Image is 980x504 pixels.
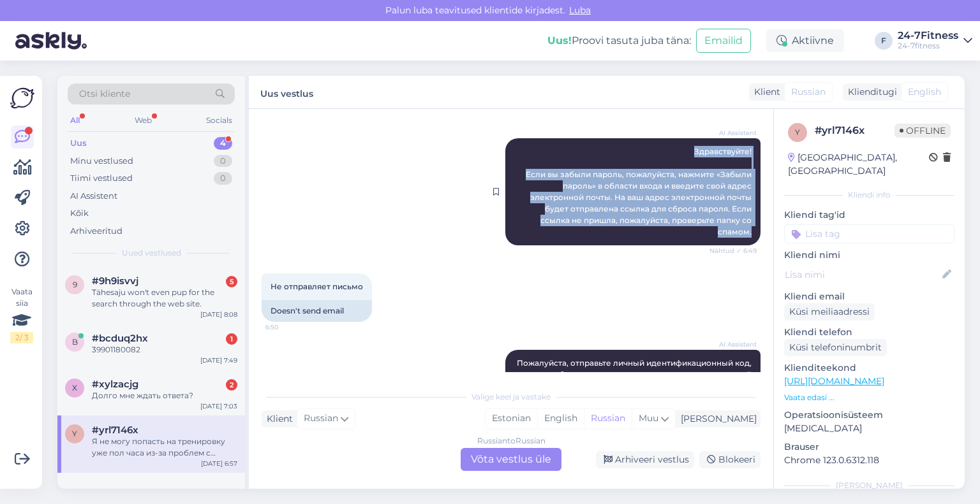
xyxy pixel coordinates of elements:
p: Kliendi tag'id [784,208,954,222]
p: Klienditeekond [784,361,954,375]
span: Luba [565,4,595,16]
a: [URL][DOMAIN_NAME] [784,375,884,387]
div: Russian [584,409,632,428]
div: 1 [226,333,237,345]
span: #yrl7146x [92,424,138,436]
p: Chrome 123.0.6312.118 [784,454,954,467]
span: Russian [304,412,338,426]
span: b [72,337,78,347]
div: Blokeeri [699,451,761,468]
div: [GEOGRAPHIC_DATA], [GEOGRAPHIC_DATA] [788,151,929,178]
div: 0 [214,155,232,168]
p: [MEDICAL_DATA] [784,422,954,435]
div: 0 [214,172,232,185]
div: Klienditugi [843,85,897,99]
div: Kõik [70,207,89,220]
input: Lisa nimi [785,268,940,282]
img: Askly Logo [10,86,34,110]
span: x [72,383,77,392]
div: Arhiveeritud [70,225,122,238]
p: Vaata edasi ... [784,392,954,403]
span: Offline [895,124,951,138]
div: Tiimi vestlused [70,172,133,185]
span: y [72,429,77,438]
div: Socials [204,112,235,129]
span: Пожалуйста, отправьте личный идентификационный код, чтобы мы могли проверить пользователя в нашей... [517,358,754,391]
div: Vaata siia [10,286,33,343]
div: [PERSON_NAME] [676,412,757,426]
div: 4 [214,137,232,150]
div: Arhiveeri vestlus [596,451,694,468]
div: All [68,112,82,129]
div: 24-7Fitness [898,31,958,41]
div: Küsi telefoninumbrit [784,339,887,356]
div: [PERSON_NAME] [784,480,954,491]
div: [DATE] 6:57 [201,459,237,468]
span: English [908,85,941,99]
p: Brauser [784,440,954,454]
div: AI Assistent [70,190,117,203]
div: Tähesaju won't even pup for the search through the web site. [92,287,237,310]
span: Nähtud ✓ 6:49 [709,246,757,256]
div: 2 / 3 [10,332,33,343]
span: Не отправляет письмо [271,282,363,291]
div: Võta vestlus üle [461,448,561,471]
span: AI Assistent [709,128,757,138]
div: Proovi tasuta juba täna: [547,33,691,48]
button: Emailid [696,29,751,53]
div: 39901180082 [92,344,237,356]
div: Aktiivne [766,29,844,52]
div: F [875,32,893,50]
span: 9 [73,280,77,289]
a: 24-7Fitness24-7fitness [898,31,972,51]
div: Minu vestlused [70,155,133,168]
div: Kliendi info [784,189,954,201]
span: Russian [791,85,826,99]
span: #9h9isvvj [92,275,138,287]
div: English [537,409,584,428]
div: Küsi meiliaadressi [784,303,875,320]
div: 2 [226,379,237,391]
div: Я не могу попасть на тренировку уже пол часа из-за проблем с вашим приложением. [92,436,237,459]
label: Uus vestlus [260,83,313,101]
div: 5 [226,276,237,287]
div: Estonian [486,409,537,428]
div: Web [132,112,154,129]
div: Valige keel ja vastake [262,391,761,403]
div: Russian to Russian [477,435,546,447]
div: # yrl7146x [815,123,895,138]
div: Uus [70,137,87,150]
p: Kliendi email [784,290,954,303]
div: [DATE] 8:08 [200,310,237,319]
span: Uued vestlused [122,247,181,259]
div: Doesn't send email [262,300,372,322]
div: [DATE] 7:03 [200,401,237,411]
span: 6:50 [265,322,313,332]
span: y [795,127,800,137]
span: AI Assistent [709,340,757,349]
div: [DATE] 7:49 [200,356,237,365]
span: #xylzacjg [92,378,138,390]
p: Kliendi nimi [784,248,954,262]
p: Operatsioonisüsteem [784,408,954,422]
span: Muu [639,412,658,424]
div: Долго мне ждать ответа? [92,390,237,401]
span: #bcduq2hx [92,333,148,344]
b: Uus! [547,34,572,47]
div: Klient [262,412,293,426]
input: Lisa tag [784,224,954,243]
div: 24-7fitness [898,41,958,51]
span: Otsi kliente [79,87,130,101]
div: Klient [749,85,780,99]
p: Kliendi telefon [784,326,954,339]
